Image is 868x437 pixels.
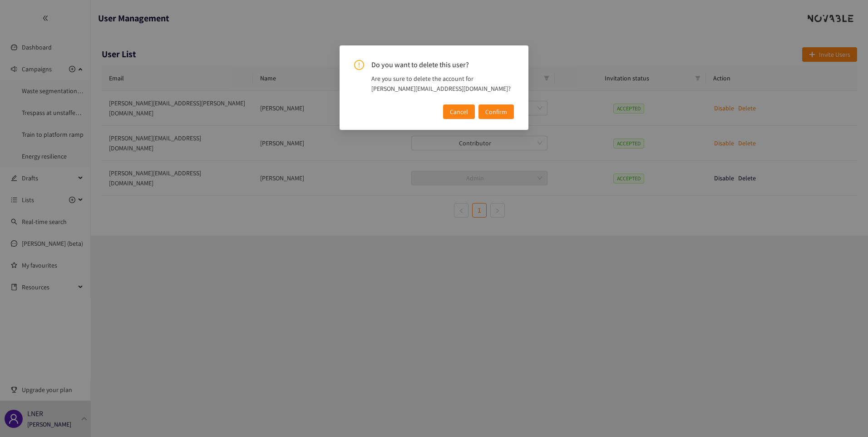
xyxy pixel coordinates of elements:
button: Confirm [478,104,514,119]
span: Confirm [485,107,507,117]
span: Cancel [450,107,468,117]
span: exclamation-circle [354,60,364,70]
span: Do you want to delete this user? [371,60,514,70]
iframe: Chat Widget [823,393,868,437]
button: Cancel [443,104,475,119]
div: Are you sure to delete the account for [PERSON_NAME][EMAIL_ADDRESS][DOMAIN_NAME]? [371,74,514,94]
